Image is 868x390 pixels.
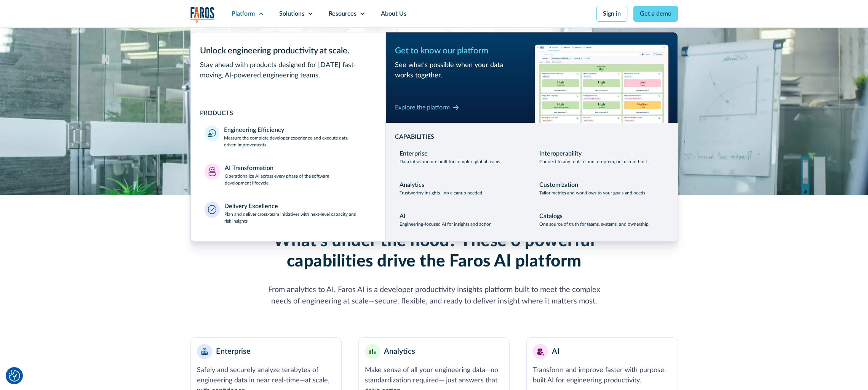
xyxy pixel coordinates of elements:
[539,180,578,189] div: Customization
[400,149,428,158] div: Enterprise
[395,207,529,232] a: AIEngineering-focused AI for insights and action
[400,189,482,196] p: Trustworthy insights—no cleanup needed
[539,158,647,165] p: Connect to any tool—cloud, on-prem, or custom-built
[539,221,649,228] p: One source of truth for teams, systems, and ownership
[539,189,645,196] p: Tailor metrics and workflows to your goals and needs
[224,135,372,148] p: Measure the complete developer experience and execute data-driven improvements
[259,231,609,272] h2: What’s under the hood? These 6 powerful capabilities drive the Faros AI platform
[225,173,372,186] p: Operationalize AI across every phase of the software development lifecycle
[224,125,284,135] div: Engineering Efficiency
[279,9,304,18] div: Solutions
[535,207,668,232] a: CatalogsOne source of truth for teams, systems, and ownership
[400,212,406,221] div: AI
[533,365,671,386] div: Transform and improve faster with purpose-built AI for engineering productivity.
[190,7,215,22] img: Logo of the analytics and reporting company Faros.
[216,346,251,357] div: Enterprise
[395,101,459,114] a: Explore the platform
[552,346,559,357] div: AI
[200,60,376,81] div: Stay ahead with products designed for [DATE] fast-moving, AI-powered engineering teams.
[201,348,208,355] img: Enterprise building blocks or structure icon
[9,370,20,382] img: Revisit consent button
[200,159,376,191] a: AI TransformationOperationalize AI across every phase of the software development lifecycle
[9,370,20,382] button: Cookie Settings
[395,60,529,81] div: See what’s possible when your data works together.
[535,144,668,170] a: InteroperabilityConnect to any tool—cloud, on-prem, or custom-built
[400,158,500,165] p: Data infrastructure built for complex, global teams
[259,284,609,307] div: From analytics to AI, Faros AI is a developer productivity insights platform built to meet the co...
[400,180,424,189] div: Analytics
[200,109,376,118] div: PRODUCTS
[535,176,668,201] a: CustomizationTailor metrics and workflows to your goals and needs
[200,197,376,229] a: Delivery ExcellencePlan and deliver cross-team initiatives with next-level capacity and risk insi...
[232,9,255,18] div: Platform
[395,103,450,112] div: Explore the platform
[329,9,356,18] div: Resources
[395,45,529,57] div: Get to know our platform
[384,346,415,357] div: Analytics
[224,202,278,211] div: Delivery Excellence
[224,211,372,225] p: Plan and deliver cross-team initiatives with next-level capacity and risk insights
[190,27,678,242] nav: Platform
[200,121,376,153] a: Engineering EfficiencyMeasure the complete developer experience and execute data-driven improvements
[225,164,273,173] div: AI Transformation
[535,45,668,123] img: Workflow productivity trends heatmap chart
[200,45,376,57] div: Unlock engineering productivity at scale.
[400,221,492,228] p: Engineering-focused AI for insights and action
[633,6,678,22] a: Get a demo
[395,144,529,170] a: EnterpriseData infrastructure built for complex, global teams
[190,7,215,22] a: home
[369,349,376,354] img: Minimalist bar chart analytics icon
[395,176,529,201] a: AnalyticsTrustworthy insights—no cleanup needed
[534,345,547,358] img: AI robot or assistant icon
[395,132,668,141] div: CAPABILITIES
[539,212,563,221] div: Catalogs
[539,149,582,158] div: Interoperability
[596,6,627,22] a: Sign in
